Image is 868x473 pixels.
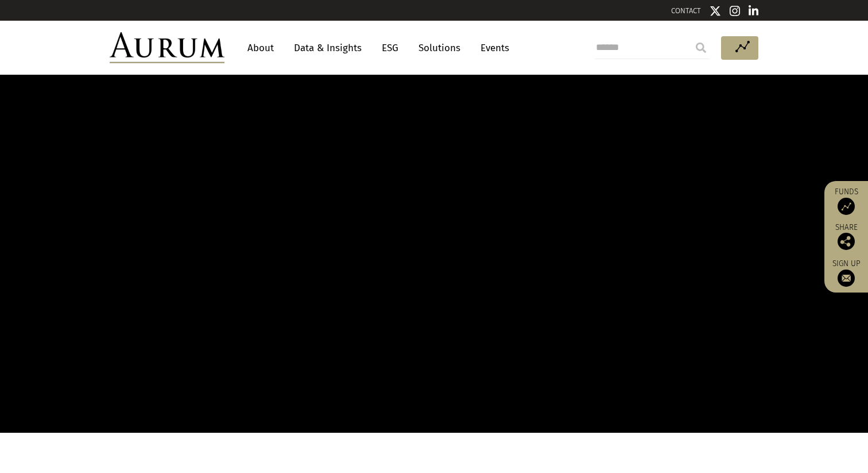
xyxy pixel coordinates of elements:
[749,5,759,17] img: Linkedin icon
[710,5,721,17] img: Twitter icon
[830,187,862,215] a: Funds
[288,37,367,59] a: Data & Insights
[838,198,855,215] img: Access Funds
[689,36,712,59] input: Submit
[475,37,509,59] a: Events
[838,270,855,287] img: Sign up to our newsletter
[830,259,862,287] a: Sign up
[242,37,280,59] a: About
[730,5,740,17] img: Instagram icon
[830,224,862,250] div: Share
[413,37,466,59] a: Solutions
[376,37,404,59] a: ESG
[110,32,224,63] img: Aurum
[671,6,701,15] a: CONTACT
[838,233,855,250] img: Share this post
